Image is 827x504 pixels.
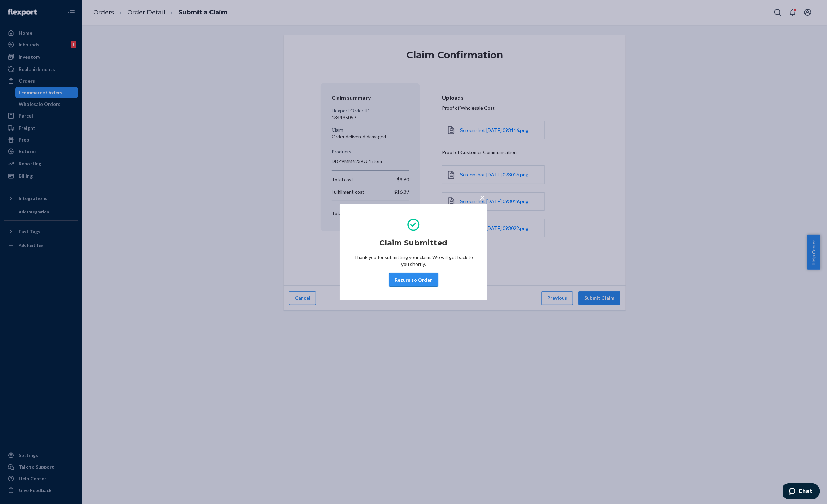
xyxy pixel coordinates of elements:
[389,273,438,287] button: Return to Order
[783,483,820,501] iframe: Opens a widget where you can chat to one of our agents
[353,254,474,268] p: Thank you for submitting your claim. We will get back to you shortly.
[380,237,448,248] h2: Claim Submitted
[480,192,485,203] span: ×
